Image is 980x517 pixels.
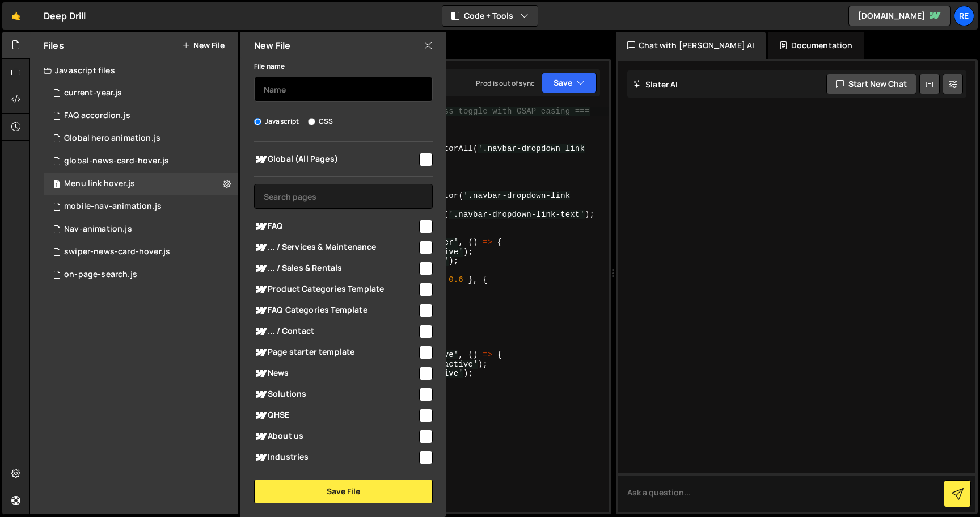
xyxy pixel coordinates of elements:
[64,247,170,257] div: swiper-news-card-hover.js
[44,127,238,150] div: 17275/47886.js
[44,9,86,23] div: Deep Drill
[254,61,285,72] label: File name
[254,116,299,127] label: Javascript
[44,173,238,195] div: 17275/47896.js
[44,39,64,52] h2: Files
[254,480,433,503] button: Save File
[64,179,135,189] div: Menu link hover.js
[616,32,766,59] div: Chat with [PERSON_NAME] AI
[182,41,225,50] button: New File
[44,150,238,173] div: 17275/47885.js
[53,180,60,190] span: 1
[826,74,916,94] button: Start new chat
[848,6,951,26] a: [DOMAIN_NAME]
[768,32,864,59] div: Documentation
[44,218,238,241] div: 17275/47881.js
[44,104,238,127] div: 17275/47877.js
[633,79,678,90] h2: Slater AI
[476,78,535,88] div: Prod is out of sync
[254,451,417,464] span: Industries
[254,77,433,102] input: Name
[64,156,169,166] div: global-news-card-hover.js
[254,153,417,166] span: Global (All Pages)
[308,116,333,127] label: CSS
[64,201,162,212] div: mobile-nav-animation.js
[254,283,417,296] span: Product Categories Template
[254,39,290,52] h2: New File
[254,367,417,380] span: News
[254,304,417,317] span: FAQ Categories Template
[254,241,417,254] span: ... / Services & Maintenance
[44,195,238,218] div: 17275/47883.js
[254,262,417,275] span: ... / Sales & Rentals
[254,430,417,443] span: About us
[542,73,597,93] button: Save
[30,59,238,82] div: Javascript files
[254,409,417,422] span: QHSE
[64,133,160,144] div: Global hero animation.js
[64,111,130,121] div: FAQ accordion.js
[44,82,238,104] div: 17275/47875.js
[44,263,238,286] div: 17275/47880.js
[64,270,137,280] div: on-page-search.js
[44,241,238,263] div: 17275/47884.js
[442,6,538,26] button: Code + Tools
[954,6,974,26] a: Re
[254,220,417,233] span: FAQ
[308,118,315,125] input: CSS
[254,325,417,338] span: ... / Contact
[64,88,122,98] div: current-year.js
[254,184,433,209] input: Search pages
[2,2,30,30] a: 🤙
[254,346,417,359] span: Page starter template
[254,118,261,125] input: Javascript
[64,224,132,234] div: Nav-animation.js
[254,388,417,401] span: Solutions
